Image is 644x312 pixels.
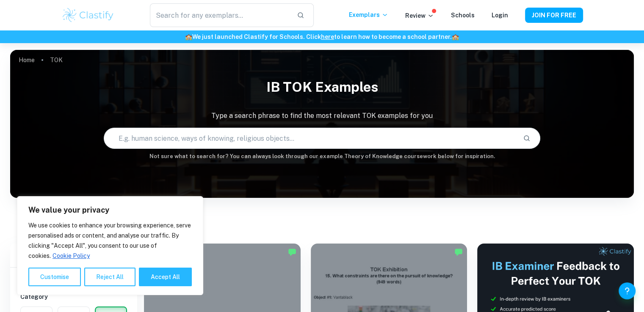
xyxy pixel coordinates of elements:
h6: We just launched Clastify for Schools. Click to learn how to become a school partner. [2,32,642,41]
a: Schools [451,12,475,19]
button: Accept All [139,268,192,286]
img: Clastify logo [61,7,115,24]
button: Help and Feedback [619,282,636,299]
button: Customise [28,268,81,286]
p: Review [405,11,434,20]
span: 🏫 [452,33,459,40]
a: here [321,33,334,40]
img: Marked [288,248,296,256]
button: Reject All [84,268,135,286]
button: JOIN FOR FREE [525,8,583,23]
p: We value your privacy [28,205,192,215]
p: We use cookies to enhance your browsing experience, serve personalised ads or content, and analys... [28,220,192,261]
button: Search [520,131,534,145]
span: 🏫 [185,33,192,40]
h1: All TOK Examples [41,208,603,223]
h6: Filter exemplars [10,244,137,267]
p: Type a search phrase to find the most relevant TOK examples for you [10,111,634,121]
input: Search for any exemplars... [150,3,290,27]
a: Cookie Policy [52,252,90,260]
input: E.g. human science, ways of knowing, religious objects... [104,126,516,150]
p: TOK [50,55,63,65]
p: Exemplars [349,10,388,19]
h1: IB TOK examples [10,74,634,101]
a: Login [492,12,508,19]
a: Home [19,54,35,66]
img: Marked [454,248,463,256]
h6: Category [20,292,127,301]
h6: Not sure what to search for? You can always look through our example Theory of Knowledge coursewo... [10,152,634,161]
div: We value your privacy [17,196,203,295]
